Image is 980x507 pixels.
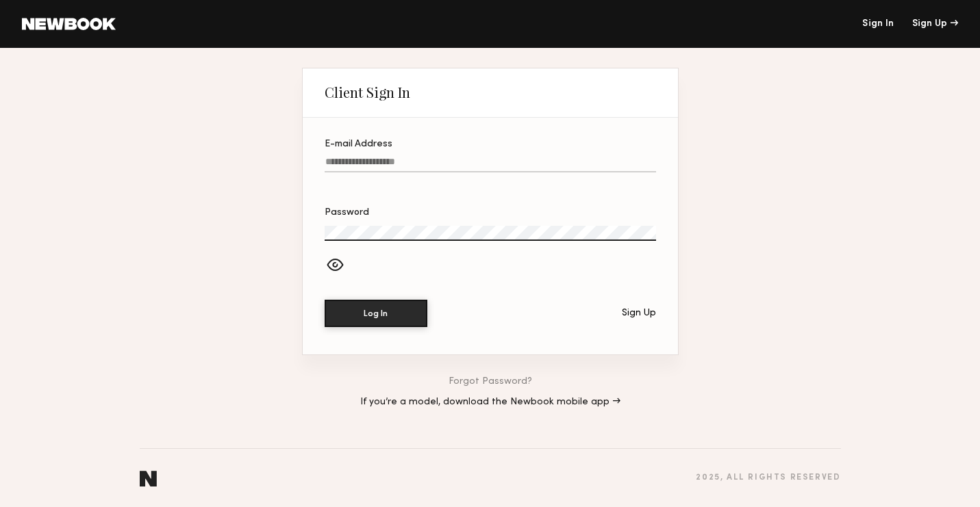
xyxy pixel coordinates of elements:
div: Sign Up [622,309,656,318]
input: E-mail Address [325,157,656,172]
button: Log In [325,300,427,327]
div: Client Sign In [325,84,410,101]
a: If you’re a model, download the Newbook mobile app → [360,398,620,407]
div: Sign Up [912,19,958,29]
div: Password [325,208,656,218]
a: Sign In [862,19,894,29]
div: E-mail Address [325,140,656,149]
div: 2025 , all rights reserved [696,473,840,482]
a: Forgot Password? [449,377,532,387]
input: Password [325,226,656,241]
